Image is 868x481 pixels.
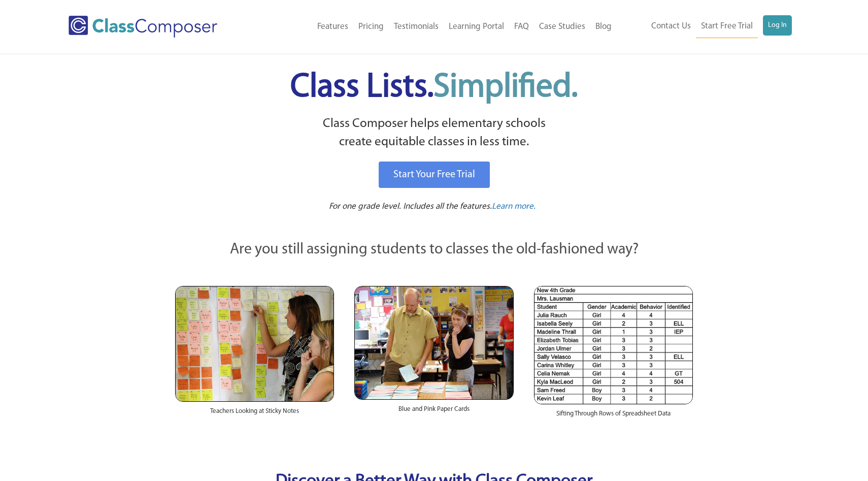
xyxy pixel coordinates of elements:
[353,16,389,38] a: Pricing
[534,16,590,38] a: Case Studies
[534,404,693,429] div: Sifting Through Rows of Spreadsheet Data
[354,400,513,424] div: Blue and Pink Paper Cards
[389,16,444,38] a: Testimonials
[763,15,792,36] a: Log In
[590,16,617,38] a: Blog
[393,170,475,180] span: Start Your Free Trial
[174,115,694,152] p: Class Composer helps elementary schools create equitable classes in less time.
[329,202,492,211] span: For one grade level. Includes all the features.
[175,402,334,426] div: Teachers Looking at Sticky Notes
[312,16,353,38] a: Features
[433,71,578,104] span: Simplified.
[509,16,534,38] a: FAQ
[69,16,217,38] img: Class Composer
[175,286,334,402] img: Teachers Looking at Sticky Notes
[534,286,693,404] img: Spreadsheets
[290,71,578,104] span: Class Lists.
[379,162,490,188] a: Start Your Free Trial
[646,15,696,38] a: Contact Us
[617,15,792,38] nav: Header Menu
[259,16,617,38] nav: Header Menu
[696,15,758,38] a: Start Free Trial
[354,286,513,399] img: Blue and Pink Paper Cards
[492,201,536,213] a: Learn more.
[444,16,509,38] a: Learning Portal
[492,202,536,211] span: Learn more.
[175,239,693,261] p: Are you still assigning students to classes the old-fashioned way?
